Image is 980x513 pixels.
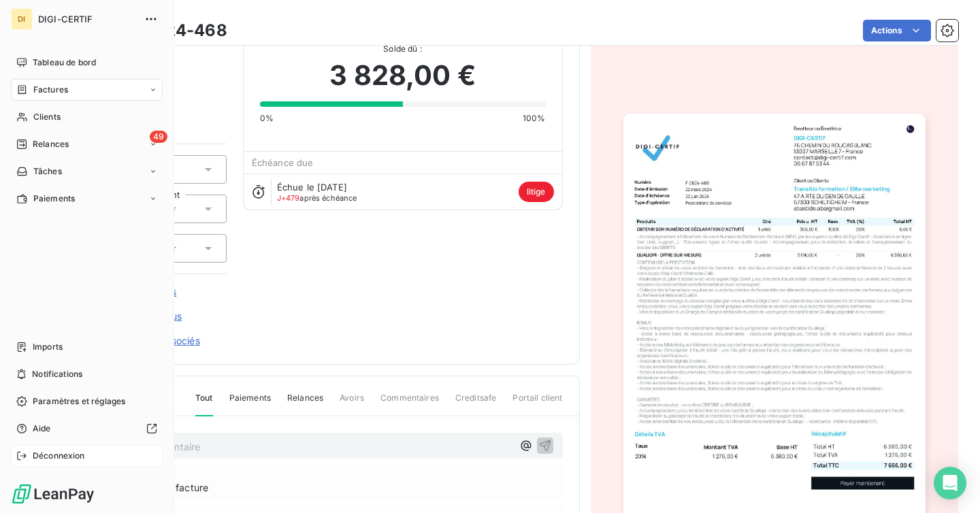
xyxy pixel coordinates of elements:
span: après échéance [277,194,357,202]
span: Paramètres et réglages [33,395,125,408]
span: Portail client [512,392,562,415]
a: Aide [11,418,163,440]
span: 100% [523,112,546,125]
span: J+479 [277,193,300,203]
span: 3 828,00 € [329,55,476,96]
span: Tableau de bord [33,56,96,69]
span: Tout [195,392,213,416]
span: DIGI-CERTIF [38,14,136,24]
span: Relances [287,392,323,415]
img: Logo LeanPay [11,483,95,505]
h3: F-2024-468 [127,18,227,43]
span: Notifications [32,368,82,380]
span: Paiements [229,392,271,415]
span: Paiements [33,193,75,205]
span: Creditsafe [455,392,497,415]
span: Tâches [33,165,62,178]
span: Imports [33,341,63,353]
div: Open Intercom Messenger [934,467,966,499]
div: DI [11,8,33,30]
span: Déconnexion [33,450,85,462]
span: Commentaires [380,392,439,415]
span: Échue le [DATE] [277,182,347,193]
button: Actions [863,20,931,42]
span: Factures [33,84,68,96]
span: Relances [33,138,69,150]
span: 0% [260,112,274,125]
span: Clients [33,111,61,123]
span: Solde dû : [260,43,546,55]
span: Aide [33,423,51,435]
span: 49 [150,131,167,143]
span: litige [519,182,554,202]
span: Avoirs [340,392,364,415]
span: Échéance due [252,157,314,168]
